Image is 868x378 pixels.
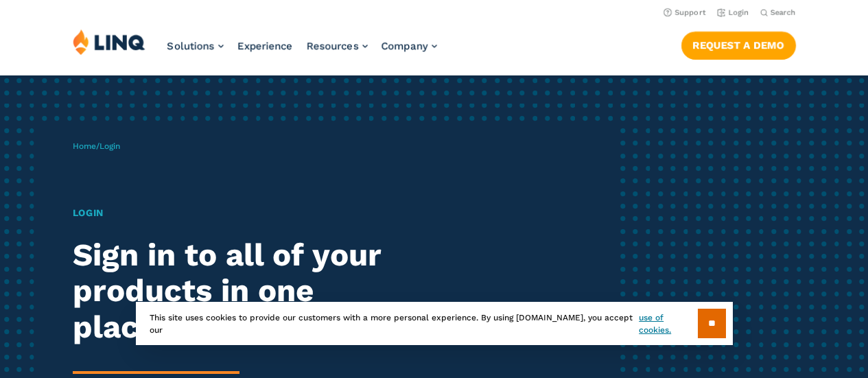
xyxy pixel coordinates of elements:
[307,40,359,52] span: Resources
[382,40,428,52] span: Company
[717,8,749,17] a: Login
[237,40,293,52] a: Experience
[760,8,796,18] button: Open Search Bar
[99,141,120,151] span: Login
[307,40,368,52] a: Resources
[382,40,437,52] a: Company
[73,206,407,220] h1: Login
[167,29,437,74] nav: Primary Navigation
[681,32,796,59] a: Request a Demo
[167,40,215,52] span: Solutions
[664,8,706,17] a: Support
[73,141,96,151] a: Home
[639,311,697,336] a: use of cookies.
[167,40,224,52] a: Solutions
[681,29,796,59] nav: Button Navigation
[73,141,120,151] span: /
[73,29,145,55] img: LINQ | K‑12 Software
[73,237,407,346] h2: Sign in to all of your products in one place.
[771,8,796,17] span: Search
[136,302,733,345] div: This site uses cookies to provide our customers with a more personal experience. By using [DOMAIN...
